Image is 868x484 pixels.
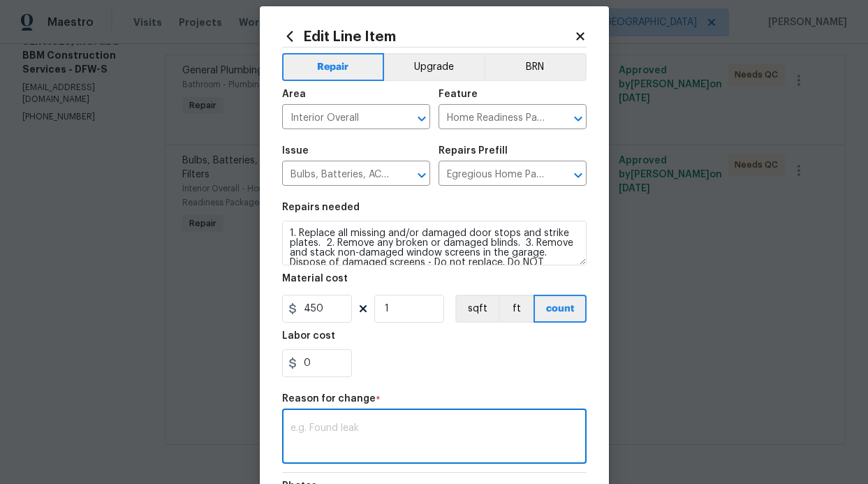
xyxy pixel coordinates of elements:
button: Upgrade [384,53,484,81]
h5: Repairs needed [282,203,360,212]
button: ft [499,295,534,323]
button: sqft [455,295,499,323]
h5: Area [282,89,306,99]
button: Open [568,109,588,129]
button: Open [412,166,432,185]
h5: Reason for change [282,394,376,404]
button: Open [568,166,588,185]
h5: Material cost [282,274,348,284]
button: BRN [484,53,587,81]
h2: Edit Line Item [282,29,574,44]
textarea: 1. Replace all missing and/or damaged door stops and strike plates. 2. Remove any broken or damag... [282,221,587,265]
h5: Repairs Prefill [439,146,508,156]
button: Open [412,109,432,129]
button: Repair [282,53,385,81]
h5: Feature [439,89,478,99]
h5: Labor cost [282,331,335,341]
button: count [534,295,587,323]
h5: Issue [282,146,309,156]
